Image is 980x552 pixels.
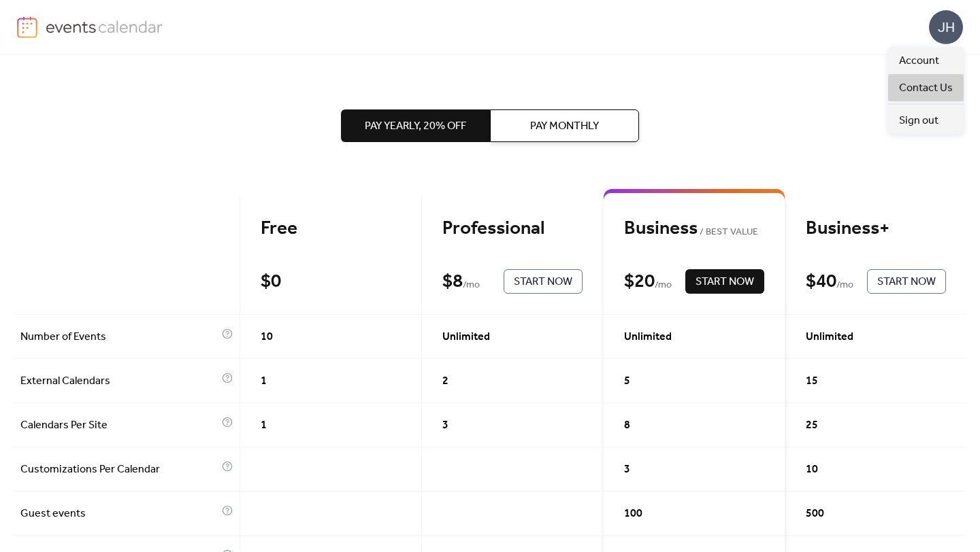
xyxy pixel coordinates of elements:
[261,329,273,345] span: 10
[442,329,490,345] span: Unlimited
[514,274,572,290] span: Start Now
[877,274,936,290] span: Start Now
[20,462,218,478] span: Customizations Per Calendar
[46,16,163,37] img: logo-type
[685,269,764,294] button: Start Now
[20,417,218,434] span: Calendars Per Site
[899,53,939,69] span: Account
[929,10,963,44] div: JH
[624,506,642,522] span: 100
[442,417,448,434] span: 3
[624,462,630,478] span: 3
[624,270,655,294] div: $ 20
[899,80,953,97] span: Contact Us
[442,373,448,390] span: 2
[261,217,401,241] div: Free
[20,373,218,390] span: External Calendars
[20,506,218,522] span: Guest events
[442,270,463,294] div: $ 8
[341,109,490,142] button: Pay Yearly, 20% off
[806,270,836,294] div: $ 40
[490,109,639,142] button: Pay Monthly
[806,506,824,522] span: 500
[888,74,964,101] a: Contact Us
[463,277,480,294] span: / mo
[261,373,267,390] span: 1
[806,373,818,390] span: 15
[806,329,853,345] span: Unlimited
[20,329,218,345] span: Number of Events
[899,113,938,129] span: Sign out
[261,417,267,434] span: 1
[17,16,37,38] img: logo
[530,118,599,135] span: Pay Monthly
[867,269,946,294] button: Start Now
[442,217,583,241] div: Professional
[624,373,630,390] span: 5
[888,47,964,74] a: Account
[836,277,853,294] span: / mo
[806,217,946,241] div: Business+
[261,270,281,294] div: $ 0
[504,269,583,294] button: Start Now
[806,417,818,434] span: 25
[806,462,818,478] span: 10
[624,217,764,241] div: Business
[696,274,754,290] span: Start Now
[624,329,672,345] span: Unlimited
[624,417,630,434] span: 8
[655,277,672,294] span: / mo
[365,118,466,135] span: Pay Yearly, 20% off
[698,224,758,241] span: BEST VALUE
